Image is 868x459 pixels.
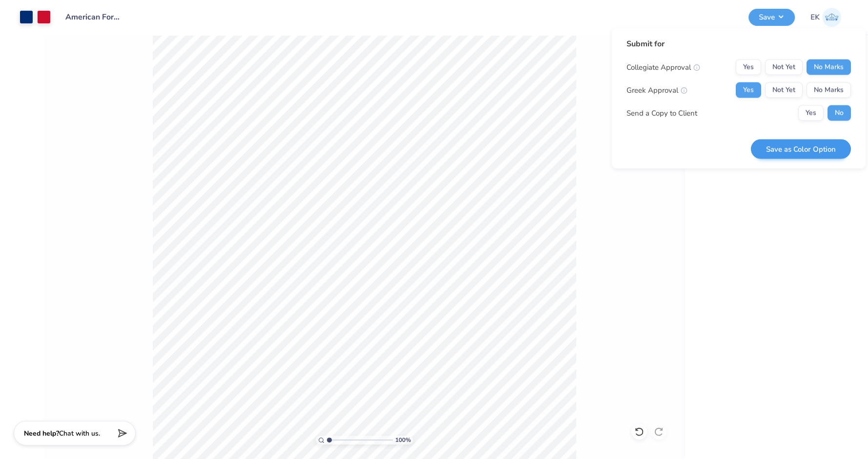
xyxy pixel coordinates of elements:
div: Greek Approval [626,84,687,96]
a: EK [810,8,841,27]
button: Yes [736,82,761,98]
button: Save [748,9,795,26]
button: No Marks [807,60,851,75]
strong: Need help? [24,429,59,438]
span: EK [810,12,820,23]
input: Untitled Design [58,7,130,27]
div: Collegiate Approval [626,61,700,73]
span: 100 % [395,436,411,444]
button: Not Yet [765,60,803,75]
button: Yes [736,60,761,75]
button: No [828,105,851,121]
button: Save as Color Option [751,139,851,159]
button: Not Yet [765,82,803,98]
span: Chat with us. [59,429,100,438]
div: Send a Copy to Client [626,107,697,119]
div: Submit for [626,38,851,50]
button: Yes [798,105,824,121]
img: Emily Klevan [822,8,841,27]
button: No Marks [807,82,851,98]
